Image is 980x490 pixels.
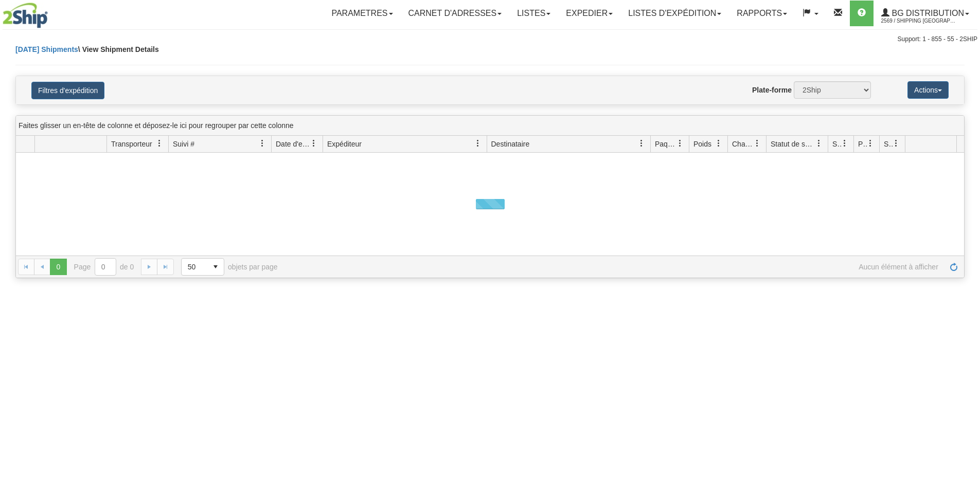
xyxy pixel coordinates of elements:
span: Transporteur [111,139,152,149]
div: Support: 1 - 855 - 55 - 2SHIP [3,35,977,44]
a: [DATE] Shipments [15,45,78,53]
label: Plate-forme [752,85,792,95]
span: 2569 / Shipping [GEOGRAPHIC_DATA] [881,16,958,26]
a: Statut de ramassage filter column settings [887,135,905,152]
a: Listes [509,1,558,26]
span: Page de 0 [74,258,134,276]
a: Transporteur filter column settings [151,135,168,152]
span: select [207,259,224,275]
a: Parametres [324,1,400,26]
span: Page 0 [50,259,66,275]
span: BG Distribution [889,9,964,17]
span: Statut de ramassage [884,139,893,149]
button: Actions [907,81,949,99]
a: Rapports [729,1,795,26]
span: \ View Shipment Details [78,45,159,53]
span: Problèmes d'expédition [858,139,867,149]
a: Destinataire filter column settings [633,135,650,152]
a: Statut de livraison filter column settings [836,135,853,152]
a: Problèmes d'expédition filter column settings [862,135,879,152]
span: 50 [188,262,201,272]
a: Carnet d'adresses [401,1,510,26]
a: Expedier [558,1,620,26]
span: Date d'expédition [276,139,310,149]
a: Statut de suivi filter column settings [810,135,828,152]
a: Charge filter column settings [749,135,766,152]
div: grid grouping header [16,116,964,136]
a: Paquets filter column settings [671,135,689,152]
span: Paquets [655,139,676,149]
span: objets par page [181,258,278,276]
a: Expéditeur filter column settings [469,135,487,152]
span: Statut de suivi [771,139,815,149]
a: Rafraîchir [946,259,962,275]
span: Charge [732,139,754,149]
span: Destinataire [491,139,530,149]
span: Suivi # [173,139,194,149]
span: Aucun élément à afficher [292,263,938,271]
a: Date d'expédition filter column settings [305,135,323,152]
a: Suivi # filter column settings [254,135,271,152]
a: LISTES D'EXPÉDITION [620,1,729,26]
button: Filtres d'expédition [31,82,104,99]
span: Statut de livraison [832,139,841,149]
span: Page sizes drop down [181,258,224,276]
span: Poids [693,139,711,149]
a: BG Distribution 2569 / Shipping [GEOGRAPHIC_DATA] [874,1,977,26]
img: logo2569.jpg [3,3,48,28]
a: Poids filter column settings [710,135,727,152]
span: Expéditeur [327,139,362,149]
